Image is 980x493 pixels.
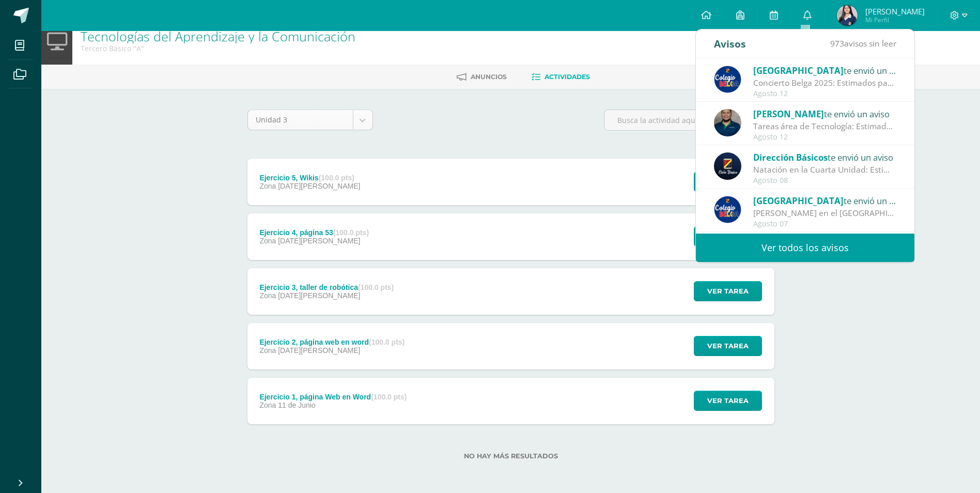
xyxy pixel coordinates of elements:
[278,237,360,245] span: [DATE][PERSON_NAME]
[837,5,858,26] img: c5c2928f01337416f63b8ab7b3f0833d.png
[830,38,844,49] span: 973
[714,196,741,223] img: 919ad801bb7643f6f997765cf4083301.png
[753,194,897,207] div: te envió un aviso
[753,77,897,89] div: Concierto Belga 2025: Estimados padres y madres de familia: Les saludamos cordialmente deseando q...
[753,150,897,164] div: te envió un aviso
[81,27,355,45] a: Tecnologías del Aprendizaje y la Comunicación
[259,401,276,409] span: Zona
[532,69,590,85] a: Actividades
[81,43,355,53] div: Tercero Básico 'A'
[694,281,762,301] button: Ver tarea
[319,174,354,182] strong: (100.0 pts)
[247,452,774,460] label: No hay más resultados
[753,89,897,98] div: Agosto 12
[714,152,741,180] img: 0125c0eac4c50c44750533c4a7747585.png
[714,66,741,93] img: 919ad801bb7643f6f997765cf4083301.png
[753,107,897,120] div: te envió un aviso
[707,282,749,301] span: Ver tarea
[753,64,897,77] div: te envió un aviso
[753,120,897,132] div: Tareas área de Tecnología: Estimados padres de familia: Reciban un cordial saludo. El motivo de e...
[259,283,394,291] div: Ejercicio 3, taller de robótica
[604,110,773,130] input: Busca la actividad aquí...
[865,16,925,24] span: Mi Perfil
[694,226,762,246] button: Ver tarea
[278,291,360,300] span: [DATE][PERSON_NAME]
[753,207,897,219] div: Abuelitos Heladeros en el Colegio Belga.: Estimados padres y madres de familia: Les saludamos cor...
[248,110,372,130] a: Unidad 3
[259,228,369,237] div: Ejercicio 4, página 53
[278,346,360,355] span: [DATE][PERSON_NAME]
[753,133,897,142] div: Agosto 12
[278,401,315,409] span: 11 de Junio
[753,108,824,120] span: [PERSON_NAME]
[358,283,394,291] strong: (100.0 pts)
[256,110,345,130] span: Unidad 3
[259,182,276,190] span: Zona
[278,182,360,190] span: [DATE][PERSON_NAME]
[545,73,590,81] span: Actividades
[753,65,844,76] span: [GEOGRAPHIC_DATA]
[753,195,844,207] span: [GEOGRAPHIC_DATA]
[259,291,276,300] span: Zona
[753,151,828,163] span: Dirección Básicos
[371,393,407,401] strong: (100.0 pts)
[694,391,762,411] button: Ver tarea
[259,393,407,401] div: Ejercicio 1, página Web en Word
[714,29,746,58] div: Avisos
[714,109,741,136] img: d75c63bec02e1283ee24e764633d115c.png
[369,338,405,346] strong: (100.0 pts)
[457,69,507,85] a: Anuncios
[865,6,925,17] span: [PERSON_NAME]
[753,164,897,176] div: Natación en la Cuarta Unidad: Estimados padres y madres de familia: Reciban un cordial saludo des...
[333,228,369,237] strong: (100.0 pts)
[753,220,897,228] div: Agosto 07
[830,38,896,49] span: avisos sin leer
[259,237,276,245] span: Zona
[694,172,762,192] button: Ver tarea
[259,346,276,355] span: Zona
[471,73,507,81] span: Anuncios
[694,336,762,356] button: Ver tarea
[707,391,749,410] span: Ver tarea
[81,29,355,43] h1: Tecnologías del Aprendizaje y la Comunicación
[259,338,405,346] div: Ejercicio 2, página web en word
[696,234,914,262] a: Ver todos los avisos
[753,176,897,185] div: Agosto 08
[707,336,749,356] span: Ver tarea
[259,174,360,182] div: Ejercicio 5, Wikis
